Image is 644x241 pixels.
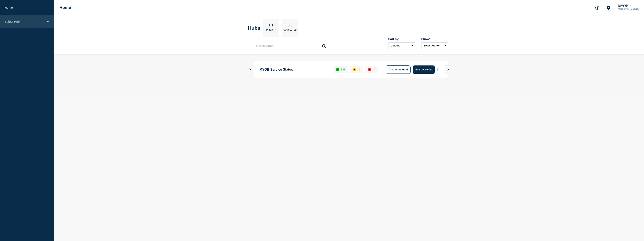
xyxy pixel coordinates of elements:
[388,42,415,49] select: Sort by
[421,37,448,41] div: Show:
[286,23,294,29] p: 5/5
[421,42,448,49] button: Select option
[250,42,328,50] input: Search Hubs
[59,5,71,10] h1: Home
[368,68,371,71] div: down
[248,25,260,31] h2: Hubs
[617,8,639,11] p: [PERSON_NAME]
[341,68,346,71] p: 137
[444,65,452,74] button: View
[353,68,356,71] div: affected
[374,68,375,71] p: 0
[283,29,296,33] p: Connected
[266,29,276,33] p: Primary
[435,66,441,73] button: More actions
[604,3,613,12] button: Account settings
[388,37,415,41] div: Sort by:
[259,65,329,74] p: MYOB Service Status
[413,65,434,74] button: See overview
[617,4,633,8] button: MYOB
[386,65,411,74] button: Create incident
[249,68,251,71] button: Show Connected Hubs
[359,68,360,71] p: 0
[5,20,44,23] p: Select Hub
[593,3,602,12] button: Support
[336,68,339,71] div: up
[267,23,275,29] p: 1/1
